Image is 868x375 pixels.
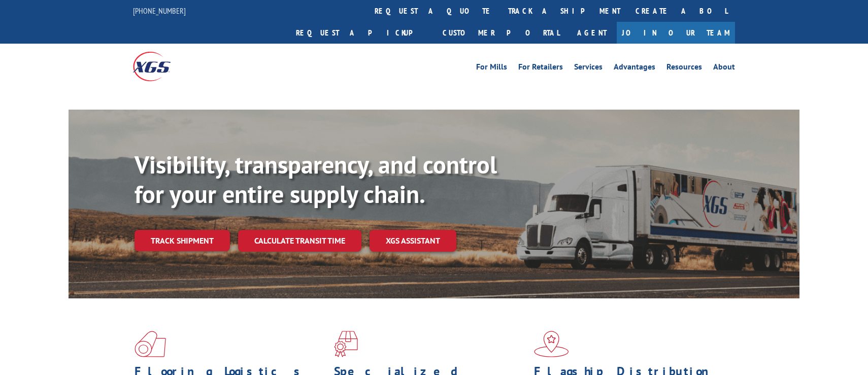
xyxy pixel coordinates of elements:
[567,22,617,44] a: Agent
[334,331,358,357] img: xgs-icon-focused-on-flooring-red
[713,63,735,74] a: About
[666,63,702,74] a: Resources
[617,22,735,44] a: Join Our Team
[476,63,507,74] a: For Mills
[133,6,186,16] a: [PHONE_NUMBER]
[614,63,655,74] a: Advantages
[238,230,361,252] a: Calculate transit time
[135,331,166,357] img: xgs-icon-total-supply-chain-intelligence-red
[574,63,603,74] a: Services
[518,63,563,74] a: For Retailers
[370,230,456,252] a: XGS ASSISTANT
[288,22,435,44] a: Request a pickup
[135,149,497,210] b: Visibility, transparency, and control for your entire supply chain.
[435,22,567,44] a: Customer Portal
[534,331,569,357] img: xgs-icon-flagship-distribution-model-red
[135,230,230,251] a: Track shipment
